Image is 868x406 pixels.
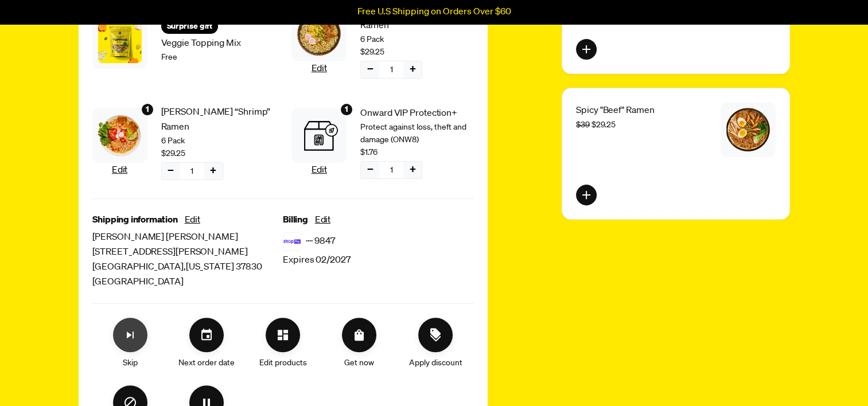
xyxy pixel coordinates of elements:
button: Set your next order date [189,318,224,352]
span: Spicy "Beef" Ramen [576,106,654,115]
span: [GEOGRAPHIC_DATA] , [US_STATE] 37830 [92,260,283,275]
button: Increase quantity [204,163,223,179]
button: Apply discount [418,318,453,352]
p: Free U.S Shipping on Orders Over $60 [357,7,511,17]
img: Black Garlic "Chicken" Ramen [297,12,341,56]
span: Shipping information [92,213,178,228]
span: [STREET_ADDRESS][PERSON_NAME] [92,245,283,260]
button: Increase quantity [403,162,422,178]
span: $29.25 [576,121,616,129]
button: Increase quantity [403,61,422,78]
button: Decrease quantity [361,61,379,78]
span: Next order date [178,357,235,369]
button: Edit [185,213,200,228]
span: Protect against loss, theft and damage (ONW8) [360,121,474,146]
span: Apply discount [409,357,462,369]
button: Edit [112,163,127,178]
span: 1 [345,103,348,116]
span: 1 [390,164,393,177]
span: Get now [344,357,374,369]
img: Onward VIP Protection+ [297,114,341,157]
span: Free [161,51,177,64]
span: 6 Pack [161,135,275,147]
span: Billing [283,213,308,228]
span: 1 [190,165,193,178]
span: Surprise gift [167,20,213,33]
button: Edit [315,213,330,228]
img: Tom Yum “Shrimp” Ramen [98,114,142,157]
span: [PERSON_NAME] [PERSON_NAME] [92,230,283,245]
button: Edit [312,61,327,76]
span: 6 Pack [360,33,474,46]
button: Decrease quantity [361,162,379,178]
div: Subscription product: Onward VIP Protection+ [291,100,474,185]
span: $29.25 [360,46,384,58]
div: Subscription product: Tom Yum “Shrimp” Ramen [92,100,275,185]
button: Decrease quantity [162,163,180,179]
button: Skip subscription [113,318,147,352]
img: svg%3E [283,232,301,251]
span: [GEOGRAPHIC_DATA] [92,275,283,290]
span: Onward VIP Protection+ [360,106,474,121]
button: Edit products [266,318,300,352]
span: Skip [123,357,138,369]
span: 1 [390,64,393,76]
span: ···· 9847 [306,234,336,249]
div: 1 units of item: Onward VIP Protection+ [340,103,353,116]
span: Expires 02/2027 [283,253,351,268]
span: [PERSON_NAME] “Shrimp” Ramen [161,105,275,135]
span: $1.76 [360,146,377,159]
s: $39 [576,121,590,129]
button: Edit [312,163,327,178]
button: Order Now [342,318,376,352]
span: Veggie Topping Mix [161,36,275,51]
span: $29.25 [161,147,185,160]
div: 1 units of item: Tom Yum “Shrimp” Ramen [141,103,154,116]
img: Veggie Topping Mix [98,19,142,63]
img: Spicy "Beef" Ramen [726,108,770,151]
span: 1 [146,103,149,116]
span: Edit products [259,357,307,369]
